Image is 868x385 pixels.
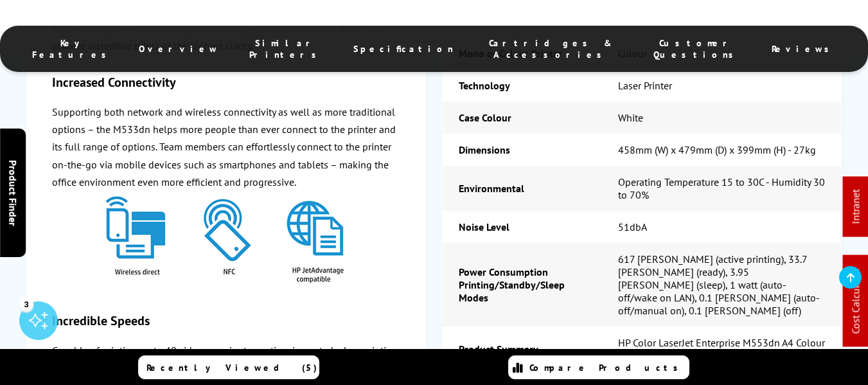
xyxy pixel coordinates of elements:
[443,134,602,166] td: Dimensions
[443,166,602,211] td: Environmental
[602,166,841,211] td: Operating Temperature 15 to 30C - Humidity 30 to 70%
[32,37,113,60] span: Key Features
[602,211,841,243] td: 51dbA
[139,43,218,55] span: Overview
[52,103,400,191] p: Supporting both network and wireless connectivity as well as more traditional options – the M533d...
[602,327,841,372] td: HP Color LaserJet Enterprise M553dn A4 Colour Laser Printer
[443,211,602,243] td: Noise Level
[849,268,862,334] a: Cost Calculator
[19,297,33,311] div: 3
[244,37,328,60] span: Similar Printers
[529,362,685,373] span: Compare Products
[52,74,400,91] h3: Increased Connectivity
[443,243,602,327] td: Power Consumption Printing/Standby/Sleep Modes
[353,43,454,55] span: Specification
[6,159,19,226] span: Product Finder
[138,355,319,379] a: Recently Viewed (5)
[602,102,841,134] td: White
[602,69,841,102] td: Laser Printer
[443,69,602,102] td: Technology
[479,37,622,60] span: Cartridges & Accessories
[52,312,400,329] h3: Incredible Speeds
[772,43,836,55] span: Reviews
[98,191,355,291] img: HP-M553-Connectivity-400.png
[602,134,841,166] td: 458mm (W) x 479mm (D) x 399mm (H) - 27kg
[508,355,689,379] a: Compare Products
[146,362,317,373] span: Recently Viewed (5)
[648,37,746,60] span: Customer Questions
[849,190,862,224] a: Intranet
[443,327,602,372] td: Product Summary
[602,243,841,327] td: 617 [PERSON_NAME] (active printing), 33.7 [PERSON_NAME] (ready), 3.95 [PERSON_NAME] (sleep), 1 wa...
[443,102,602,134] td: Case Colour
